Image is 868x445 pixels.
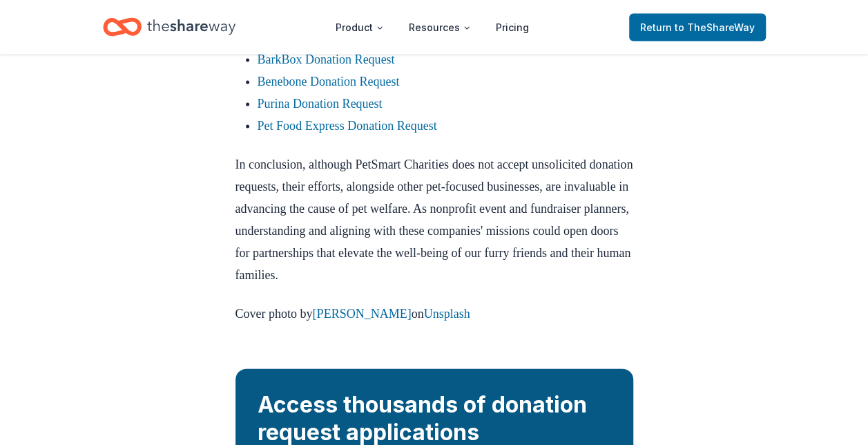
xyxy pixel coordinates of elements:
[675,21,755,33] span: to TheShareWay
[313,307,412,321] a: [PERSON_NAME]
[103,11,235,44] a: Home
[629,14,766,41] a: Returnto TheShareWay
[258,75,400,88] a: Benebone Donation Request
[424,307,470,321] a: Unsplash
[325,14,395,41] button: Product
[258,97,383,111] a: Purina Donation Request
[235,303,633,325] p: Cover photo by on
[235,153,633,286] p: In conclusion, although PetSmart Charities does not accept unsolicited donation requests, their e...
[485,14,540,41] a: Pricing
[398,14,482,41] button: Resources
[325,11,540,44] nav: Main
[258,119,437,133] a: Pet Food Express Donation Request
[258,53,395,66] a: BarkBox Donation Request
[640,19,755,36] span: Return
